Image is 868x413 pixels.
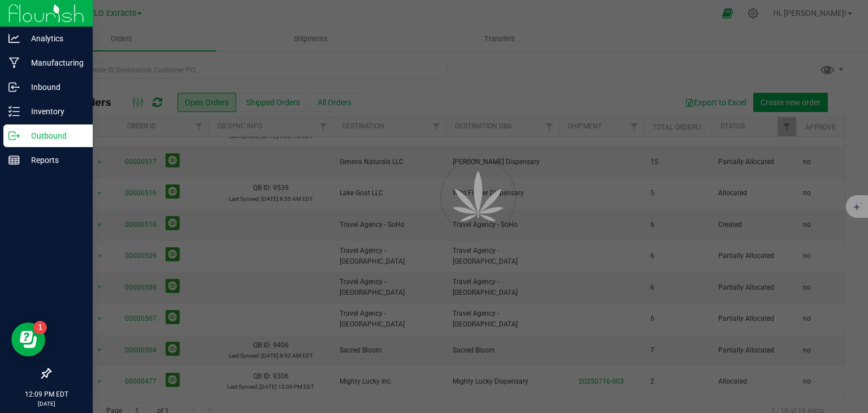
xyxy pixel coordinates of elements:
[11,322,45,356] iframe: Resource center
[8,33,20,44] inline-svg: Analytics
[8,154,20,166] inline-svg: Reports
[20,105,88,118] p: Inventory
[20,129,88,143] p: Outbound
[8,57,20,68] inline-svg: Manufacturing
[8,130,20,141] inline-svg: Outbound
[8,81,20,93] inline-svg: Inbound
[5,389,88,399] p: 12:09 PM EDT
[33,321,47,334] iframe: Resource center unread badge
[20,153,88,167] p: Reports
[20,80,88,94] p: Inbound
[5,399,88,408] p: [DATE]
[20,56,88,70] p: Manufacturing
[20,32,88,45] p: Analytics
[8,106,20,117] inline-svg: Inventory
